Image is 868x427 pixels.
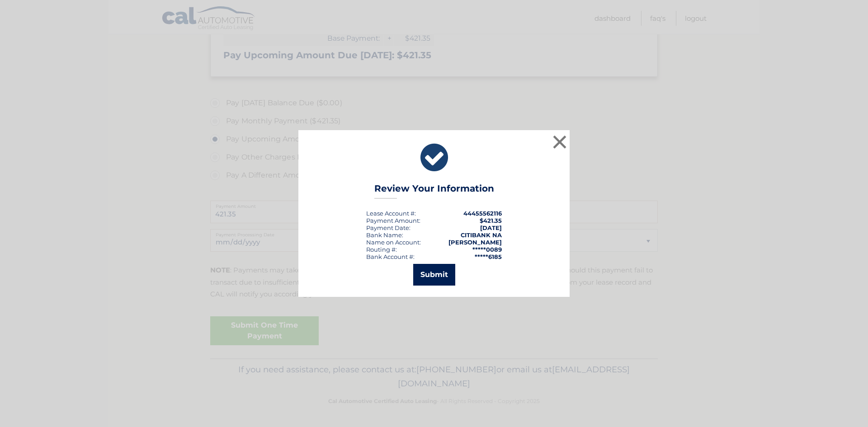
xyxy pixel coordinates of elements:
span: Payment Date [366,224,409,231]
button: × [551,133,569,151]
strong: [PERSON_NAME] [448,239,502,246]
h3: Review Your Information [374,183,494,199]
div: Name on Account: [366,239,421,246]
button: Submit [413,264,455,286]
strong: 44455562116 [463,210,502,217]
span: $421.35 [480,217,502,224]
div: Routing #: [366,246,397,253]
div: Bank Name: [366,231,403,239]
div: : [366,224,410,231]
div: Lease Account #: [366,210,416,217]
div: Bank Account #: [366,253,415,260]
span: [DATE] [480,224,502,231]
strong: CITIBANK NA [461,231,502,239]
div: Payment Amount: [366,217,420,224]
